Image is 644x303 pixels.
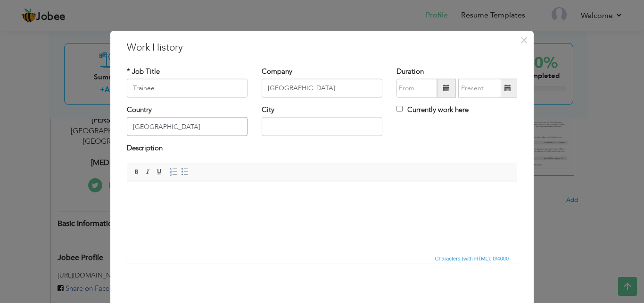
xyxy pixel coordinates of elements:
[396,79,437,98] input: From
[127,40,517,54] h3: Work History
[127,143,163,153] label: Description
[433,254,511,262] span: Characters (with HTML): 0/4000
[127,181,517,252] iframe: Rich Text Editor, workEditor
[154,166,165,177] a: Underline
[516,32,531,47] button: Close
[396,106,403,112] input: Currently work here
[433,254,512,262] div: Statistics
[132,166,142,177] a: Bold
[458,79,501,98] input: Present
[168,166,179,177] a: Insert/Remove Numbered List
[262,105,274,115] label: City
[143,166,153,177] a: Italic
[180,166,190,177] a: Insert/Remove Bulleted List
[396,66,424,76] label: Duration
[396,105,469,115] label: Currently work here
[520,31,528,48] span: ×
[262,66,292,76] label: Company
[127,66,160,76] label: * Job Title
[127,105,152,115] label: Country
